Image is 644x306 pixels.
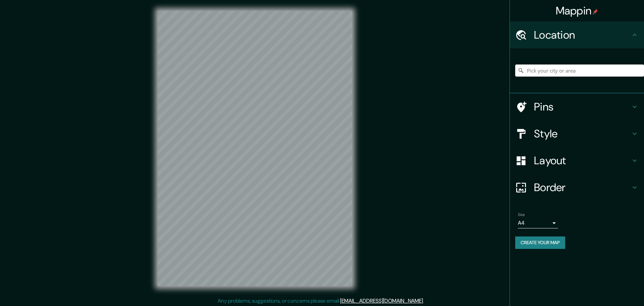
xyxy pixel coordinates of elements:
[534,181,631,194] h4: Border
[510,21,644,48] div: Location
[556,4,598,17] h4: Mappin
[218,297,424,305] p: Any problems, suggestions, or concerns please email .
[510,120,644,147] div: Style
[534,100,631,114] h4: Pins
[424,297,425,305] div: .
[515,64,644,77] input: Pick your city or area
[425,297,426,305] div: .
[510,174,644,201] div: Border
[518,212,525,218] label: Size
[510,93,644,120] div: Pins
[593,9,598,14] img: pin-icon.png
[340,297,423,304] a: [EMAIL_ADDRESS][DOMAIN_NAME]
[510,147,644,174] div: Layout
[534,154,631,167] h4: Layout
[534,127,631,140] h4: Style
[518,218,558,228] div: A4
[515,236,565,249] button: Create your map
[158,11,352,286] canvas: Map
[534,28,631,42] h4: Location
